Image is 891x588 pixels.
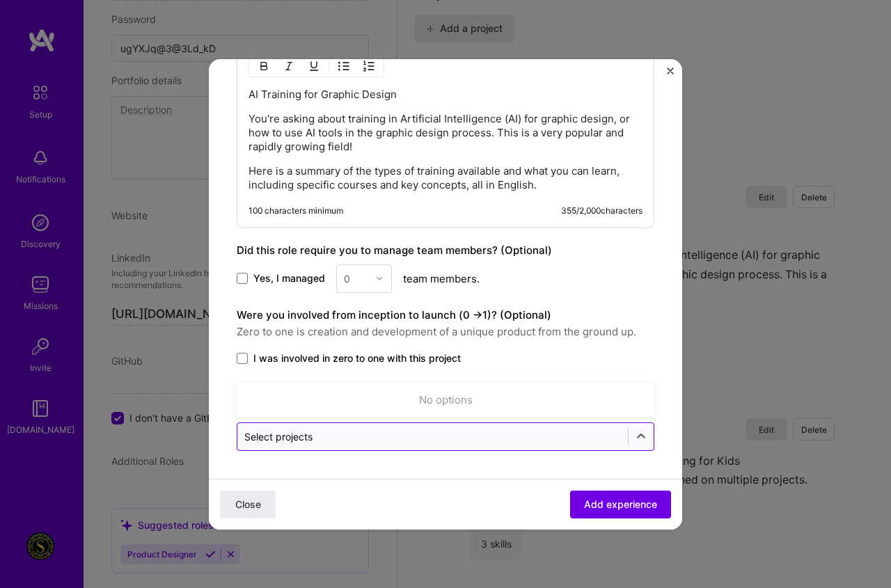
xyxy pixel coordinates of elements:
img: Bold [258,61,269,72]
label: Related projects (Optional) [237,379,654,396]
img: Underline [308,61,320,72]
span: Close [235,497,261,511]
img: OL [363,61,374,72]
label: Were you involved from inception to launch (0 - > 1)? (Optional) [237,308,551,321]
button: Close [220,490,276,518]
span: Add experience [584,497,657,511]
img: Italic [283,61,294,72]
span: I was involved in zero to one with this project [253,351,461,365]
div: team members. [237,264,654,293]
span: Zero to one is creation and development of a unique product from the ground up. [237,324,654,340]
button: Close [667,67,674,82]
p: AI Training for Graphic Design [249,88,642,102]
div: 355 / 2,000 characters [561,205,642,216]
div: Select projects [244,429,313,444]
div: No options [241,387,650,413]
div: 100 characters minimum [249,205,343,216]
label: Did this role require you to manage team members? (Optional) [237,244,552,257]
p: You're asking about training in Artificial Intelligence (AI) for graphic design, or how to use AI... [249,112,642,154]
img: Divider [329,58,329,74]
img: UL [338,61,349,72]
span: Yes, I managed [253,271,325,285]
p: Here is a summary of the types of training available and what you can learn, including specific c... [249,164,642,192]
button: Add experience [570,490,671,518]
